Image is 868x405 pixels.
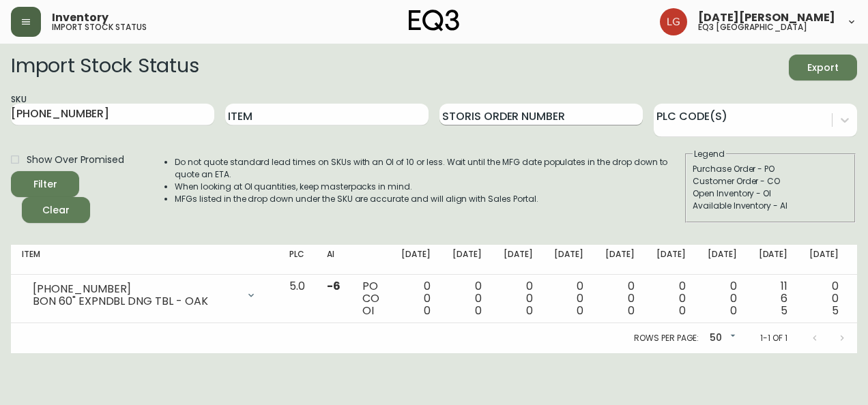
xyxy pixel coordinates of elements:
[693,200,848,212] div: Available Inventory - AI
[22,197,90,223] button: Clear
[442,245,493,275] th: [DATE]
[748,245,799,275] th: [DATE]
[362,303,374,318] span: OI
[698,12,835,23] span: [DATE][PERSON_NAME]
[660,8,687,35] img: 2638f148bab13be18035375ceda1d187
[493,245,544,275] th: [DATE]
[698,23,807,31] h5: eq3 [GEOGRAPHIC_DATA]
[577,303,583,318] span: 0
[704,327,738,350] div: 50
[789,55,857,80] button: Export
[697,245,748,275] th: [DATE]
[27,153,124,167] span: Show Over Promised
[22,280,267,310] div: [PHONE_NUMBER]BON 60" EXPNDBL DNG TBL - OAK
[656,280,686,317] div: 0 0
[759,280,788,317] div: 11 6
[594,245,646,275] th: [DATE]
[327,278,341,294] span: -6
[798,245,850,275] th: [DATE]
[452,280,482,317] div: 0 0
[52,12,108,23] span: Inventory
[693,175,848,187] div: Customer Order - CO
[708,280,737,317] div: 0 0
[424,303,431,318] span: 0
[33,283,237,295] div: [PHONE_NUMBER]
[175,181,684,193] li: When looking at OI quantities, keep masterpacks in mind.
[730,303,737,318] span: 0
[634,332,699,344] p: Rows per page:
[809,280,839,317] div: 0 0
[605,280,635,317] div: 0 0
[800,59,846,76] span: Export
[760,332,787,344] p: 1-1 of 1
[362,280,379,317] div: PO CO
[175,193,684,205] li: MFGs listed in the drop down under the SKU are accurate and will align with Sales Portal.
[316,245,351,275] th: AI
[475,303,482,318] span: 0
[33,202,79,219] span: Clear
[526,303,533,318] span: 0
[646,245,697,275] th: [DATE]
[33,176,57,193] div: Filter
[543,245,594,275] th: [DATE]
[693,163,848,175] div: Purchase Order - PO
[278,275,316,323] td: 5.0
[832,303,839,318] span: 5
[679,303,686,318] span: 0
[390,245,442,275] th: [DATE]
[781,303,787,318] span: 5
[11,55,199,80] h2: Import Stock Status
[278,245,316,275] th: PLC
[504,280,533,317] div: 0 0
[693,187,848,200] div: Open Inventory - OI
[554,280,583,317] div: 0 0
[628,303,635,318] span: 0
[401,280,431,317] div: 0 0
[33,295,237,307] div: BON 60" EXPNDBL DNG TBL - OAK
[11,171,79,197] button: Filter
[409,10,459,31] img: logo
[11,245,278,275] th: Item
[693,148,726,160] legend: Legend
[52,23,147,31] h5: import stock status
[175,156,684,181] li: Do not quote standard lead times on SKUs with an OI of 10 or less. Wait until the MFG date popula...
